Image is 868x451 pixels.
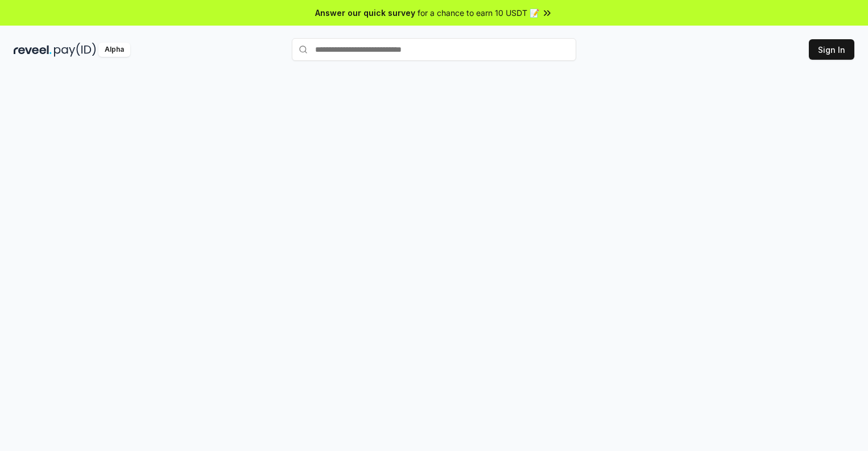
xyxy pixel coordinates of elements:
[54,43,96,57] img: pay_id
[418,7,539,19] span: for a chance to earn 10 USDT 📝
[315,7,415,19] span: Answer our quick survey
[98,43,130,57] div: Alpha
[809,39,854,60] button: Sign In
[14,43,52,57] img: reveel_dark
